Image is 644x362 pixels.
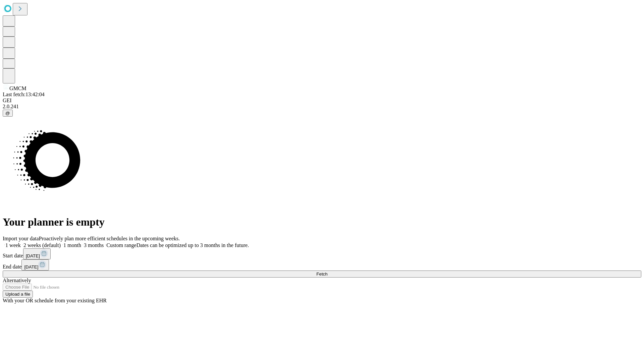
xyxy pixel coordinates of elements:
[3,278,31,283] span: Alternatively
[5,242,21,248] span: 1 week
[23,248,51,259] button: [DATE]
[5,111,10,116] span: @
[39,236,180,241] span: Proactively plan more efficient schedules in the upcoming weeks.
[3,216,641,228] h1: Your planner is empty
[3,291,33,298] button: Upload a file
[23,242,61,248] span: 2 weeks (default)
[21,259,49,270] button: [DATE]
[26,253,40,258] span: [DATE]
[3,259,641,270] div: End date
[3,270,641,278] button: Fetch
[3,298,107,303] span: With your OR schedule from your existing EHR
[316,271,327,277] span: Fetch
[3,98,641,104] div: GEI
[106,242,136,248] span: Custom range
[3,104,641,110] div: 2.0.241
[137,242,249,248] span: Dates can be optimized up to 3 months in the future.
[3,110,13,117] button: @
[24,264,38,269] span: [DATE]
[63,242,81,248] span: 1 month
[3,248,641,259] div: Start date
[3,236,39,241] span: Import your data
[84,242,104,248] span: 3 months
[9,85,26,91] span: GMCM
[3,92,45,97] span: Last fetch: 13:42:04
